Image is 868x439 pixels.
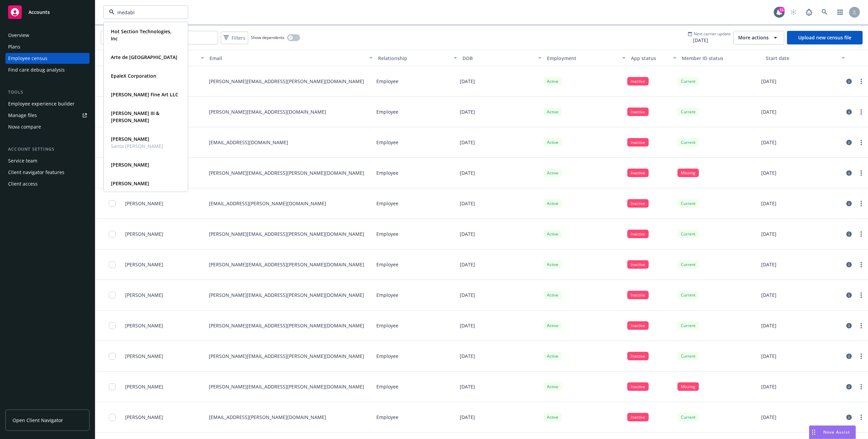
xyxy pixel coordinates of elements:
div: Current [677,260,699,269]
button: DOB [460,50,544,66]
div: Current [677,291,699,299]
p: [DATE] [761,230,776,237]
span: Filters [222,33,247,43]
div: Nova compare [8,121,41,132]
div: Member ID status [682,55,761,62]
p: [PERSON_NAME][EMAIL_ADDRESS][PERSON_NAME][DOMAIN_NAME] [209,322,364,329]
a: circleInformation [845,261,853,269]
strong: EpaleX Corporation [111,73,156,79]
span: [PERSON_NAME] [125,414,163,421]
p: [DATE] [460,230,475,237]
div: 15 [778,7,785,13]
div: Active [544,260,562,269]
p: Employee [376,200,398,207]
p: [DATE] [460,78,475,85]
div: Client access [8,178,38,189]
div: Current [677,230,699,238]
a: more [857,230,865,238]
a: more [857,383,865,391]
p: [DATE] [460,139,475,146]
strong: Hot Section Technologies, Inc [111,28,172,42]
input: Toggle Row Selected [109,383,116,390]
div: Inactive [627,382,649,391]
p: [EMAIL_ADDRESS][PERSON_NAME][DOMAIN_NAME] [209,414,326,421]
div: Missing [677,169,699,177]
a: Upload new census file [787,31,863,44]
div: Account settings [5,146,90,153]
p: [DATE] [460,108,475,115]
input: Toggle Row Selected [109,261,116,268]
p: [EMAIL_ADDRESS][DOMAIN_NAME] [209,139,288,146]
div: Current [677,413,699,421]
a: Overview [5,30,90,41]
div: Employment [547,55,618,62]
a: circleInformation [845,413,853,421]
a: more [857,108,865,116]
p: [DATE] [761,78,776,85]
p: [DATE] [761,200,776,207]
p: [PERSON_NAME][EMAIL_ADDRESS][PERSON_NAME][DOMAIN_NAME] [209,352,364,360]
a: circleInformation [845,352,853,360]
a: Employee experience builder [5,98,90,109]
button: Start date [763,50,848,66]
div: Active [544,77,562,85]
a: Service team [5,155,90,166]
p: [DATE] [761,414,776,421]
button: Nova Assist [809,425,856,439]
a: more [857,352,865,360]
div: Active [544,382,562,391]
a: circleInformation [845,108,853,116]
p: Employee [376,383,398,390]
div: Inactive [627,230,649,238]
a: Switch app [833,5,847,19]
a: circleInformation [845,291,853,299]
a: more [857,261,865,269]
input: Toggle Row Selected [109,200,116,207]
div: Tools [5,89,90,96]
span: [PERSON_NAME] [125,291,163,299]
div: Inactive [627,138,649,147]
div: Overview [8,30,29,41]
div: Current [677,108,699,116]
p: Employee [376,261,398,268]
button: App status [628,50,679,66]
p: [DATE] [460,322,475,329]
div: Active [544,230,562,238]
div: Inactive [627,77,649,85]
p: Employee [376,169,398,176]
div: Service team [8,155,37,166]
a: more [857,138,865,147]
span: Next carrier update [694,31,731,37]
input: Toggle Row Selected [109,353,116,360]
p: Employee [376,352,398,360]
input: Toggle Row Selected [109,414,116,421]
p: [DATE] [761,383,776,390]
strong: [PERSON_NAME] [111,161,149,168]
a: Accounts [5,3,90,22]
p: Employee [376,78,398,85]
div: Active [544,321,562,330]
input: Toggle Row Selected [109,322,116,329]
div: Missing [677,382,699,391]
div: Inactive [627,321,649,330]
a: Report a Bug [802,5,816,19]
div: Inactive [627,169,649,177]
a: more [857,322,865,330]
a: circleInformation [845,322,853,330]
p: Employee [376,291,398,299]
p: [PERSON_NAME][EMAIL_ADDRESS][PERSON_NAME][DOMAIN_NAME] [209,383,364,390]
span: Santa [PERSON_NAME] [111,142,163,150]
span: Filters [232,34,245,41]
span: Nova Assist [823,429,850,435]
button: Filters [221,32,248,44]
span: [PERSON_NAME] [125,230,163,237]
p: [DATE] [761,261,776,268]
p: [PERSON_NAME][EMAIL_ADDRESS][PERSON_NAME][DOMAIN_NAME] [209,169,364,176]
div: Active [544,169,562,177]
div: Inactive [627,413,649,421]
div: Employee census [8,53,47,64]
p: [PERSON_NAME][EMAIL_ADDRESS][PERSON_NAME][DOMAIN_NAME] [209,291,364,299]
p: [DATE] [460,383,475,390]
span: [PERSON_NAME] [125,261,163,268]
div: Active [544,413,562,421]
